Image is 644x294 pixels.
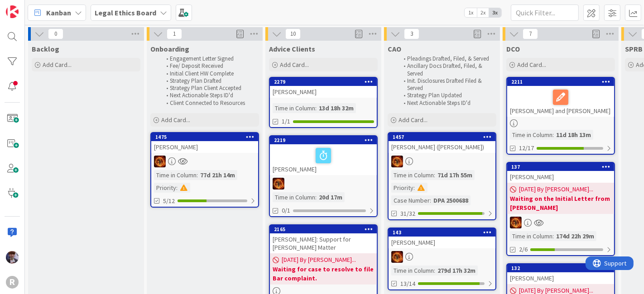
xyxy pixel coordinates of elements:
[161,116,190,124] span: Add Card...
[507,78,614,86] div: 2211
[270,178,377,190] div: TR
[155,134,258,140] div: 1475
[625,44,643,53] span: SPRB
[274,226,377,232] div: 2165
[431,195,471,205] div: DPA 2500688
[19,1,41,12] span: Support
[95,8,156,17] b: Legal Ethics Board
[389,228,495,237] div: 143
[388,228,496,290] a: 143[PERSON_NAME]TRTime in Column:279d 17h 32m13/14
[270,225,377,233] div: 2165
[399,92,495,99] li: Strategy Plan Updated
[399,77,495,92] li: Init. Disclosures Drafted Filed & Served
[161,77,258,85] li: Strategy Plan Drafted
[506,77,615,155] a: 2211[PERSON_NAME] and [PERSON_NAME]Time in Column:11d 18h 13m12/17
[161,62,258,70] li: Fee/ Deposit Received
[400,279,415,289] span: 13/14
[391,195,430,205] div: Case Number
[393,134,495,140] div: 1457
[519,245,528,254] span: 2/6
[404,28,419,39] span: 3
[391,170,434,180] div: Time in Column
[270,233,377,253] div: [PERSON_NAME]: Support for [PERSON_NAME] Matter
[270,225,377,253] div: 2165[PERSON_NAME]: Support for [PERSON_NAME] Matter
[269,135,378,217] a: 2219[PERSON_NAME]TRTime in Column:20d 17m0/1
[507,264,614,284] div: 132[PERSON_NAME]
[389,237,495,248] div: [PERSON_NAME]
[154,170,197,180] div: Time in Column
[553,231,554,241] span: :
[391,266,434,275] div: Time in Column
[43,61,72,69] span: Add Card...
[523,28,538,39] span: 7
[274,79,377,85] div: 2279
[511,265,614,271] div: 132
[389,133,495,141] div: 1457
[270,86,377,98] div: [PERSON_NAME]
[270,136,377,144] div: 2219
[6,276,19,289] div: R
[391,156,403,167] img: TR
[151,133,258,153] div: 1475[PERSON_NAME]
[510,231,553,241] div: Time in Column
[489,8,501,17] span: 3x
[554,130,593,140] div: 11d 18h 13m
[511,79,614,85] div: 2211
[510,194,611,212] b: Waiting on the Initial Letter from [PERSON_NAME]
[389,251,495,263] div: TR
[434,266,435,275] span: :
[430,195,431,205] span: :
[285,28,301,39] span: 10
[154,183,176,193] div: Priority
[151,141,258,153] div: [PERSON_NAME]
[399,62,495,77] li: Ancillary Docs Drafted, Filed, & Served
[317,103,356,113] div: 13d 18h 32m
[46,7,71,18] span: Kanban
[282,206,290,215] span: 0/1
[391,251,403,263] img: TR
[434,170,435,180] span: :
[389,156,495,167] div: TR
[517,61,546,69] span: Add Card...
[161,100,258,107] li: Client Connected to Resources
[391,183,413,193] div: Priority
[477,8,489,17] span: 2x
[273,265,374,283] b: Waiting for case to resolve to file Bar complaint.
[274,137,377,143] div: 2219
[150,132,259,208] a: 1475[PERSON_NAME]TRTime in Column:77d 21h 14mPriority:5/12
[507,86,614,117] div: [PERSON_NAME] and [PERSON_NAME]
[150,44,189,53] span: Onboarding
[161,85,258,92] li: Strategy Plan Client Accepted
[393,229,495,236] div: 143
[399,55,495,62] li: Pleadings Drafted, Filed, & Served
[507,171,614,183] div: [PERSON_NAME]
[6,5,19,18] img: Visit kanbanzone.com
[32,44,59,53] span: Backlog
[388,132,496,220] a: 1457[PERSON_NAME] ([PERSON_NAME])TRTime in Column:71d 17h 55mPriority:Case Number:DPA 250068831/32
[151,133,258,141] div: 1475
[511,5,579,21] input: Quick Filter...
[519,143,534,153] span: 12/17
[519,185,593,194] span: [DATE] By [PERSON_NAME]...
[151,156,258,167] div: TR
[399,100,495,107] li: Next Actionable Steps ID'd
[48,28,63,39] span: 0
[399,116,428,124] span: Add Card...
[315,103,317,113] span: :
[506,162,615,256] a: 137[PERSON_NAME][DATE] By [PERSON_NAME]...Waiting on the Initial Letter from [PERSON_NAME]TRTime ...
[269,77,378,128] a: 2279[PERSON_NAME]Time in Column:13d 18h 32m1/1
[270,78,377,98] div: 2279[PERSON_NAME]
[270,136,377,175] div: 2219[PERSON_NAME]
[273,178,284,190] img: TR
[389,133,495,153] div: 1457[PERSON_NAME] ([PERSON_NAME])
[389,228,495,248] div: 143[PERSON_NAME]
[510,130,553,140] div: Time in Column
[553,130,554,140] span: :
[161,70,258,77] li: Initial Client HW Complete
[315,192,317,202] span: :
[273,192,315,202] div: Time in Column
[510,217,522,228] img: TR
[163,196,175,206] span: 5/12
[554,231,596,241] div: 174d 22h 29m
[506,44,520,53] span: DCO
